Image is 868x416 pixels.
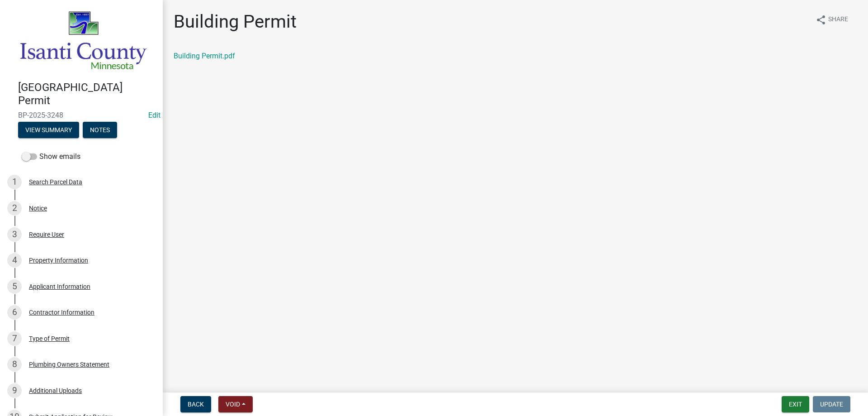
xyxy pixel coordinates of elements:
div: Contractor Information [29,309,94,316]
a: Building Permit.pdf [174,52,235,60]
div: 1 [7,175,22,189]
i: share [816,14,826,25]
button: Void [218,396,253,412]
span: BP-2025-3248 [18,111,145,120]
div: Require User [29,231,64,238]
span: Back [188,401,204,408]
div: 7 [7,331,22,346]
button: Back [180,396,211,412]
span: Update [820,401,843,408]
div: 5 [7,279,22,294]
span: Share [828,14,848,25]
div: Applicant Information [29,283,90,290]
button: shareShare [808,11,855,29]
div: 2 [7,201,22,215]
div: 4 [7,253,22,268]
div: 8 [7,357,22,372]
wm-modal-confirm: Edit Application Number [148,111,160,120]
button: Notes [83,122,117,138]
div: Additional Uploads [29,387,82,394]
button: View Summary [18,122,79,138]
span: Void [226,401,240,408]
div: 3 [7,227,22,242]
div: 6 [7,305,22,320]
div: Plumbing Owners Statement [29,361,109,368]
div: Type of Permit [29,335,70,342]
div: Notice [29,205,47,211]
a: Edit [148,111,160,120]
h4: [GEOGRAPHIC_DATA] Permit [18,81,156,107]
img: Isanti County, Minnesota [18,10,148,72]
wm-modal-confirm: Notes [83,127,117,134]
wm-modal-confirm: Summary [18,127,79,134]
div: Property Information [29,257,88,263]
label: Show emails [22,151,80,162]
div: 9 [7,383,22,398]
div: Search Parcel Data [29,179,82,185]
button: Update [813,396,850,412]
h1: Building Permit [174,11,297,33]
button: Exit [782,396,809,412]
